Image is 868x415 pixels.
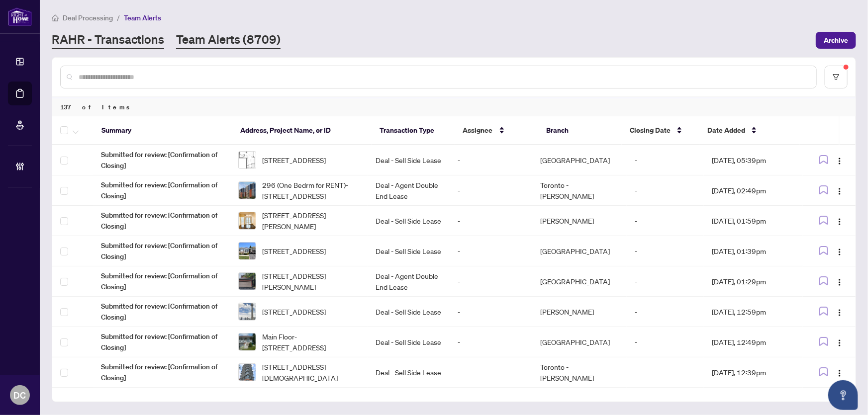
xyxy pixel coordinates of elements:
[239,182,256,199] img: thumbnail-img
[262,392,360,414] span: [STREET_ADDRESS][PERSON_NAME]
[239,152,256,168] img: thumbnail-img
[262,361,360,383] span: [STREET_ADDRESS][DEMOGRAPHIC_DATA]
[450,236,533,266] td: -
[368,357,450,388] td: Deal - Sell Side Lease
[368,266,450,297] td: Deal - Agent Double End Lease
[450,145,533,175] td: -
[532,297,627,327] td: [PERSON_NAME]
[627,297,704,327] td: -
[532,266,627,297] td: [GEOGRAPHIC_DATA]
[707,125,745,136] span: Date Added
[699,116,799,145] th: Date Added
[630,125,671,136] span: Closing Date
[627,236,704,266] td: -
[824,32,848,48] span: Archive
[532,175,627,206] td: Toronto - [PERSON_NAME]
[368,206,450,236] td: Deal - Sell Side Lease
[836,339,844,347] img: Logo
[627,145,704,175] td: -
[262,210,360,232] span: [STREET_ADDRESS][PERSON_NAME]
[101,392,222,414] span: Submitted for review: [Confirmation of Closing]
[828,380,858,410] button: Open asap
[14,388,26,402] span: DC
[239,303,256,320] img: thumbnail-img
[832,182,848,198] button: Logo
[368,327,450,357] td: Deal - Sell Side Lease
[538,116,622,145] th: Branch
[627,175,704,206] td: -
[627,357,704,388] td: -
[101,179,222,201] span: Submitted for review: [Confirmation of Closing]
[239,243,256,259] img: thumbnail-img
[101,210,222,232] span: Submitted for review: [Confirmation of Closing]
[232,116,372,145] th: Address, Project Name, or ID
[532,206,627,236] td: [PERSON_NAME]
[836,309,844,317] img: Logo
[832,304,848,320] button: Logo
[532,236,627,266] td: [GEOGRAPHIC_DATA]
[832,152,848,168] button: Logo
[532,327,627,357] td: [GEOGRAPHIC_DATA]
[368,145,450,175] td: Deal - Sell Side Lease
[832,213,848,229] button: Logo
[836,248,844,256] img: Logo
[455,116,539,145] th: Assignee
[239,212,256,229] img: thumbnail-img
[825,66,848,88] button: filter
[450,297,533,327] td: -
[627,266,704,297] td: -
[704,327,803,357] td: [DATE], 12:49pm
[101,361,222,383] span: Submitted for review: [Confirmation of Closing]
[101,331,222,353] span: Submitted for review: [Confirmation of Closing]
[836,157,844,165] img: Logo
[124,13,161,22] span: Team Alerts
[262,155,326,166] span: [STREET_ADDRESS]
[101,270,222,292] span: Submitted for review: [Confirmation of Closing]
[836,369,844,377] img: Logo
[704,145,803,175] td: [DATE], 05:39pm
[627,206,704,236] td: -
[463,125,493,136] span: Assignee
[450,266,533,297] td: -
[117,12,120,23] li: /
[833,74,840,81] span: filter
[704,175,803,206] td: [DATE], 02:49pm
[704,297,803,327] td: [DATE], 12:59pm
[832,243,848,259] button: Logo
[450,327,533,357] td: -
[532,357,627,388] td: Toronto - [PERSON_NAME]
[94,116,233,145] th: Summary
[816,32,856,49] button: Archive
[262,306,326,317] span: [STREET_ADDRESS]
[832,364,848,380] button: Logo
[176,31,281,49] a: Team Alerts (8709)
[101,149,222,171] span: Submitted for review: [Confirmation of Closing]
[450,206,533,236] td: -
[52,31,164,49] a: RAHR - Transactions
[836,278,844,286] img: Logo
[368,297,450,327] td: Deal - Sell Side Lease
[262,331,360,353] span: Main Floor-[STREET_ADDRESS]
[239,333,256,350] img: thumbnail-img
[532,145,627,175] td: [GEOGRAPHIC_DATA]
[239,364,256,381] img: thumbnail-img
[8,7,32,26] img: logo
[832,273,848,289] button: Logo
[63,13,113,22] span: Deal Processing
[101,301,222,323] span: Submitted for review: [Confirmation of Closing]
[622,116,700,145] th: Closing Date
[262,246,326,256] span: [STREET_ADDRESS]
[704,357,803,388] td: [DATE], 12:39pm
[627,327,704,357] td: -
[262,270,360,292] span: [STREET_ADDRESS][PERSON_NAME]
[450,175,533,206] td: -
[368,175,450,206] td: Deal - Agent Double End Lease
[836,187,844,195] img: Logo
[450,357,533,388] td: -
[372,116,455,145] th: Transaction Type
[832,334,848,350] button: Logo
[704,236,803,266] td: [DATE], 01:39pm
[368,236,450,266] td: Deal - Sell Side Lease
[836,218,844,226] img: Logo
[239,273,256,290] img: thumbnail-img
